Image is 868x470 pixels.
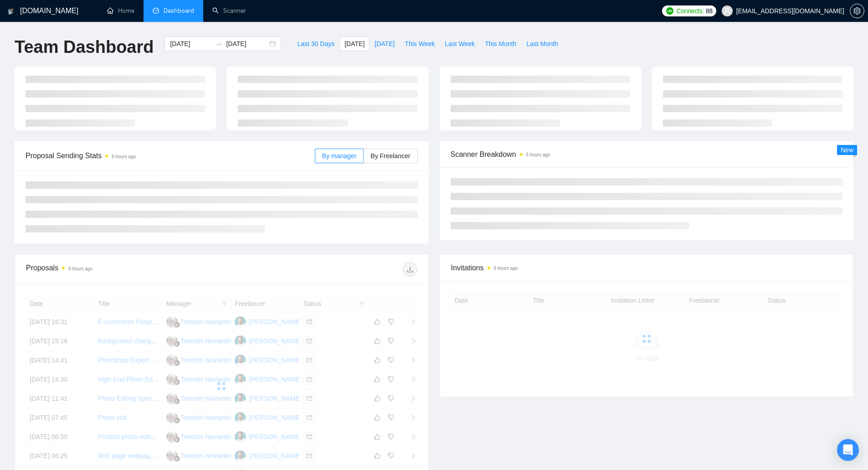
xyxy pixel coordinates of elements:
[485,39,516,49] span: This Month
[837,439,859,461] div: Open Intercom Messenger
[212,7,246,15] a: searchScanner
[850,4,864,18] button: setting
[526,39,558,49] span: Last Month
[400,36,440,51] button: This Week
[440,36,480,51] button: Last Week
[370,152,410,160] span: By Freelancer
[68,266,92,271] time: 6 hours ago
[170,39,211,49] input: Start date
[292,36,339,51] button: Last 30 Days
[480,36,521,51] button: This Month
[375,39,395,49] span: [DATE]
[724,8,730,14] span: user
[8,4,14,19] img: logo
[706,6,713,16] span: 88
[405,39,435,49] span: This Week
[850,7,864,15] a: setting
[451,262,842,274] span: Invitations
[153,7,159,14] span: dashboard
[521,36,563,51] button: Last Month
[322,152,356,160] span: By manager
[344,39,365,49] span: [DATE]
[215,40,222,47] span: to
[370,36,400,51] button: [DATE]
[445,39,475,49] span: Last Week
[676,6,704,16] span: Connects:
[451,149,843,160] span: Scanner Breakdown
[215,40,222,47] span: swap-right
[164,7,194,15] span: Dashboard
[226,39,267,49] input: End date
[107,7,134,15] a: homeHome
[841,146,853,154] span: New
[26,150,315,161] span: Proposal Sending Stats
[526,152,550,157] time: 6 hours ago
[850,7,864,15] span: setting
[26,262,221,277] div: Proposals
[112,154,136,159] time: 6 hours ago
[494,266,518,271] time: 6 hours ago
[297,39,334,49] span: Last 30 Days
[666,7,673,15] img: upwork-logo.png
[15,36,154,58] h1: Team Dashboard
[339,36,370,51] button: [DATE]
